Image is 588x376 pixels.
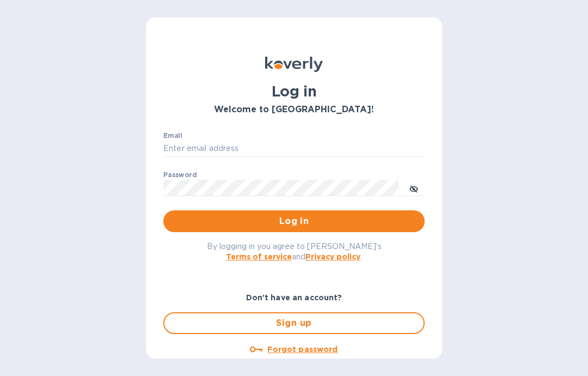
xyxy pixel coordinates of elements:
button: Log in [163,210,425,232]
label: Password [163,172,197,179]
span: Sign up [173,317,415,330]
button: Sign up [163,312,425,334]
a: Terms of service [226,252,292,261]
button: toggle password visibility [403,177,425,199]
label: Email [163,133,182,140]
h3: Welcome to [GEOGRAPHIC_DATA]! [163,105,425,115]
u: Forgot password [267,345,338,354]
h1: Log in [163,83,425,100]
b: Don't have an account? [246,293,342,302]
span: Log in [172,215,416,228]
a: Privacy policy [305,252,360,261]
input: Enter email address [163,141,425,157]
img: Koverly [265,57,323,72]
span: By logging in you agree to [PERSON_NAME]'s and . [207,242,382,261]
